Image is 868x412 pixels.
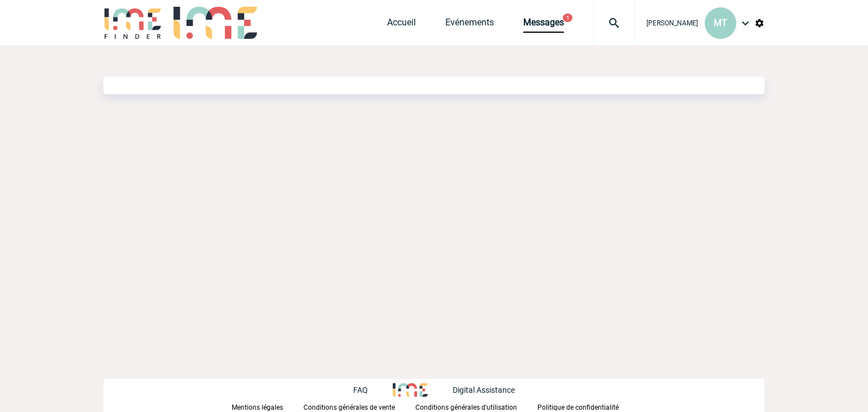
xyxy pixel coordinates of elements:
a: Mentions légales [232,401,303,412]
p: Mentions légales [232,404,283,411]
p: Digital Assistance [453,385,515,395]
a: FAQ [353,384,393,395]
img: http://www.idealmeetingsevents.fr/ [393,383,428,397]
a: Evénements [445,17,494,33]
button: 1 [563,14,572,22]
a: Messages [523,17,564,33]
img: IME-Finder [103,7,162,39]
p: Conditions générales de vente [303,404,395,411]
a: Conditions générales d'utilisation [415,401,537,412]
a: Conditions générales de vente [303,401,415,412]
span: MT [714,17,727,28]
p: Conditions générales d'utilisation [415,404,517,411]
a: Accueil [387,17,416,33]
p: Politique de confidentialité [537,404,619,411]
p: FAQ [353,385,368,395]
a: Politique de confidentialité [537,401,637,412]
span: [PERSON_NAME] [646,19,698,27]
